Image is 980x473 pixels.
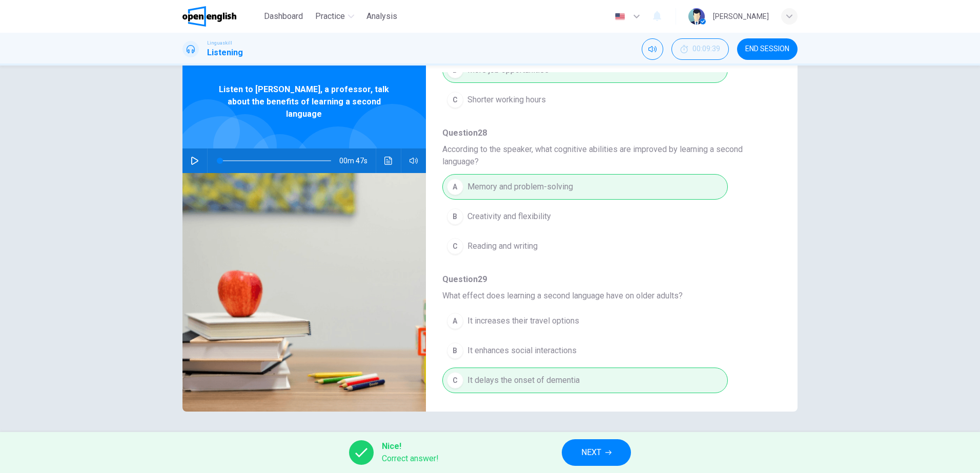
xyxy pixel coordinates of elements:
span: According to the speaker, what cognitive abilities are improved by learning a second language? [442,143,765,168]
span: What effect does learning a second language have on older adults? [442,290,765,302]
span: Linguaskill [207,39,232,47]
span: 00m 47s [339,148,376,173]
div: Hide [671,38,729,60]
a: OpenEnglish logo [182,6,260,27]
span: Practice [315,10,345,23]
span: Listen to [PERSON_NAME], a professor, talk about the benefits of learning a second language [216,83,393,120]
button: 00:09:39 [671,38,729,60]
img: Listen to Bridget, a professor, talk about the benefits of learning a second language [182,173,426,412]
span: Dashboard [264,10,303,23]
span: Correct answer! [382,453,439,465]
button: NEXT [562,439,631,466]
span: Nice! [382,440,439,453]
img: en [614,13,626,20]
span: Analysis [366,10,397,23]
button: Dashboard [260,7,307,26]
img: OpenEnglish logo [182,6,236,27]
button: Click to see the audio transcription [380,148,397,173]
h1: Listening [207,47,243,59]
div: [PERSON_NAME] [713,10,769,23]
span: NEXT [581,445,601,460]
span: END SESSION [745,45,789,53]
span: Question 28 [442,127,765,139]
img: Profile picture [688,8,705,25]
span: Question 29 [442,273,765,286]
button: Analysis [362,7,401,26]
div: Mute [642,38,663,60]
button: END SESSION [737,38,798,60]
span: 00:09:39 [692,45,720,53]
button: Practice [311,7,358,26]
